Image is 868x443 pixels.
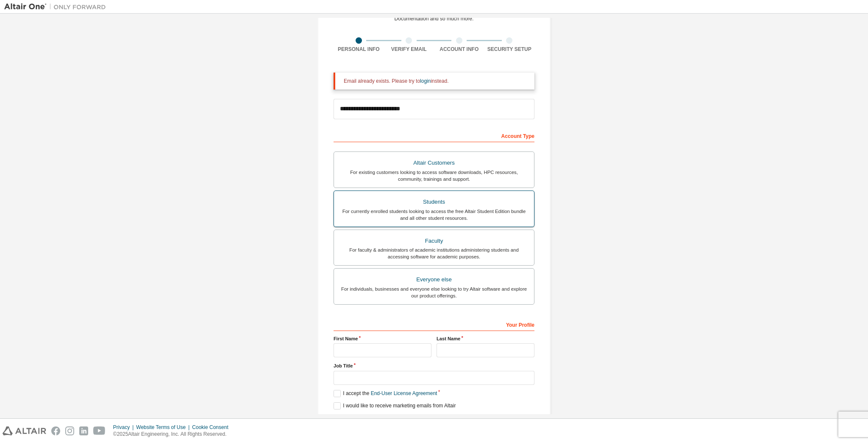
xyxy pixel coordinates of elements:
div: Website Terms of Use [136,424,192,431]
img: linkedin.svg [79,426,88,435]
img: Altair One [4,3,110,11]
label: Last Name [437,335,534,342]
p: © 2025 Altair Engineering, Inc. All Rights Reserved. [113,431,234,438]
div: Your Profile [334,317,534,331]
img: instagram.svg [65,426,74,435]
div: Email already exists. Please try to instead. [344,78,528,84]
div: Security Setup [484,46,535,53]
div: Cookie Consent [192,424,233,431]
div: For individuals, businesses and everyone else looking to try Altair software and explore our prod... [339,286,529,299]
img: facebook.svg [51,426,60,435]
img: youtube.svg [93,426,106,435]
div: Faculty [339,235,529,247]
div: Account Type [334,129,534,142]
div: Account Info [434,46,484,53]
img: altair_logo.svg [3,426,46,435]
div: Everyone else [339,274,529,286]
div: Personal Info [334,46,384,53]
div: For existing customers looking to access software downloads, HPC resources, community, trainings ... [339,169,529,182]
label: First Name [334,335,431,342]
div: Students [339,196,529,208]
div: For currently enrolled students looking to access the free Altair Student Edition bundle and all ... [339,208,529,222]
div: Privacy [113,424,136,431]
label: I accept the [334,390,437,397]
div: Verify Email [384,46,434,53]
div: For faculty & administrators of academic institutions administering students and accessing softwa... [339,247,529,260]
label: Job Title [334,362,534,369]
label: I would like to receive marketing emails from Altair [334,402,456,409]
div: Altair Customers [339,157,529,169]
a: End-User License Agreement [371,390,437,396]
a: login [420,78,431,84]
